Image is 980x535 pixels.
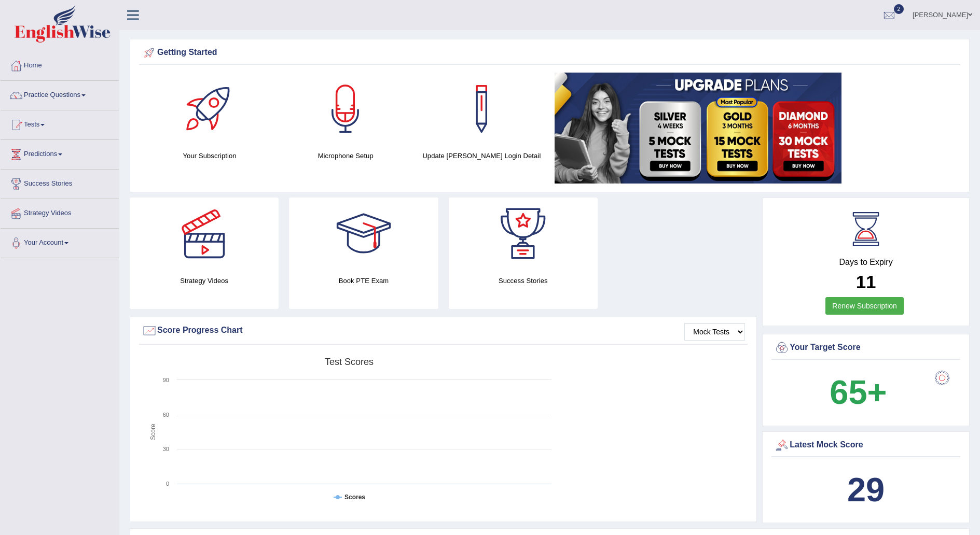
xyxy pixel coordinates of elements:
h4: Your Subscription [147,150,272,161]
h4: Book PTE Exam [289,275,438,286]
a: Practice Questions [1,81,119,107]
b: 29 [847,471,885,509]
a: Your Account [1,229,119,255]
b: 65+ [830,373,887,411]
tspan: Test scores [325,357,374,367]
text: 90 [163,377,169,383]
a: Tests [1,110,119,136]
div: Your Target Score [774,340,958,356]
a: Renew Subscription [825,297,904,315]
b: 11 [856,272,876,292]
h4: Strategy Videos [130,275,279,286]
div: Score Progress Chart [142,323,745,339]
h4: Days to Expiry [774,258,958,267]
tspan: Score [149,424,157,440]
img: small5.jpg [555,73,841,184]
div: Latest Mock Score [774,438,958,453]
a: Success Stories [1,170,119,195]
a: Home [1,51,119,77]
text: 30 [163,446,169,452]
tspan: Scores [344,494,365,501]
h4: Update [PERSON_NAME] Login Detail [419,150,544,161]
h4: Microphone Setup [283,150,408,161]
a: Predictions [1,140,119,166]
text: 0 [166,481,169,487]
h4: Success Stories [449,275,598,286]
a: Strategy Videos [1,199,119,225]
div: Getting Started [142,45,958,61]
text: 60 [163,412,169,418]
span: 2 [894,4,904,14]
